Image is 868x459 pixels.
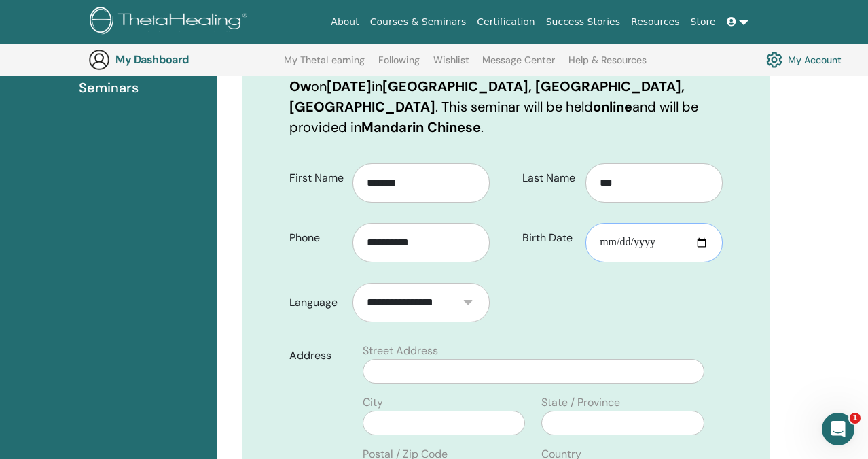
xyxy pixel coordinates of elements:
[279,165,352,191] label: First Name
[325,10,364,35] a: About
[471,10,540,35] a: Certification
[363,394,383,411] label: City
[685,10,721,35] a: Store
[289,56,723,137] p: You are registering for on in . This seminar will be held and will be provided in .
[284,54,365,76] a: My ThetaLearning
[279,343,355,369] label: Address
[79,57,206,98] span: Completed Seminars
[289,57,645,95] b: Basic DNA with [PERSON_NAME] Ow
[115,53,251,66] h3: My Dashboard
[365,10,472,35] a: Courses & Seminars
[593,98,632,116] b: online
[541,394,620,411] label: State / Province
[90,7,252,37] img: logo.png
[279,225,352,251] label: Phone
[822,413,854,445] iframe: Intercom live chat
[766,48,782,71] img: cog.svg
[541,10,626,35] a: Success Stories
[433,54,469,76] a: Wishlist
[363,343,438,359] label: Street Address
[327,78,372,95] b: [DATE]
[766,48,842,71] a: My Account
[568,54,647,76] a: Help & Resources
[512,165,585,191] label: Last Name
[482,54,555,76] a: Message Center
[626,10,685,35] a: Resources
[512,225,585,251] label: Birth Date
[378,54,420,76] a: Following
[279,290,352,316] label: Language
[88,49,110,71] img: generic-user-icon.jpg
[361,118,481,136] b: Mandarin Chinese
[850,413,861,424] span: 1
[289,78,685,116] b: [GEOGRAPHIC_DATA], [GEOGRAPHIC_DATA], [GEOGRAPHIC_DATA]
